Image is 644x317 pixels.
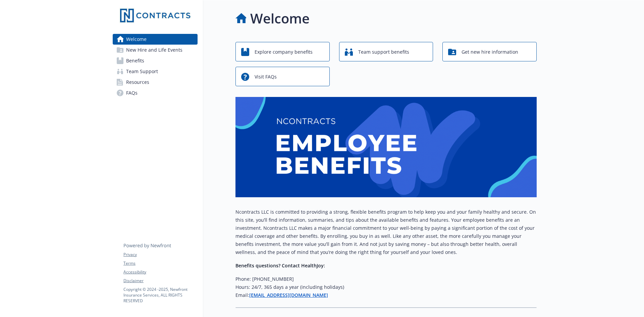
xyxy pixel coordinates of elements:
[113,66,198,77] a: Team Support
[123,260,197,266] a: Terms
[126,66,158,77] span: Team Support
[123,269,197,275] a: Accessibility
[123,278,197,284] a: Disclaimer
[123,252,197,258] a: Privacy
[235,208,537,256] p: Ncontracts LLC is committed to providing a strong, flexible benefits program to help keep you and...
[339,42,433,61] button: Team support benefits
[126,77,149,88] span: Resources
[123,286,197,304] p: Copyright © 2024 - 2025 , Newfront Insurance Services, ALL RIGHTS RESERVED
[126,55,144,66] span: Benefits
[113,34,198,45] a: Welcome
[235,42,330,61] button: Explore company benefits
[462,46,518,58] span: Get new hire information
[113,55,198,66] a: Benefits
[113,77,198,88] a: Resources
[442,42,537,61] button: Get new hire information
[235,97,537,197] img: overview page banner
[235,67,330,86] button: Visit FAQs
[250,8,310,29] h1: Welcome
[126,88,138,98] span: FAQs
[358,46,409,58] span: Team support benefits
[126,45,182,55] span: New Hire and Life Events
[255,70,277,83] span: Visit FAQs
[235,262,325,269] strong: Benefits questions? Contact HealthJoy:
[235,291,537,299] h6: Email:
[235,275,537,283] h6: Phone: [PHONE_NUMBER]
[249,292,328,298] a: [EMAIL_ADDRESS][DOMAIN_NAME]
[235,283,537,291] h6: Hours: 24/7, 365 days a year (including holidays)​
[126,34,147,45] span: Welcome
[113,45,198,55] a: New Hire and Life Events
[255,46,313,58] span: Explore company benefits
[113,88,198,98] a: FAQs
